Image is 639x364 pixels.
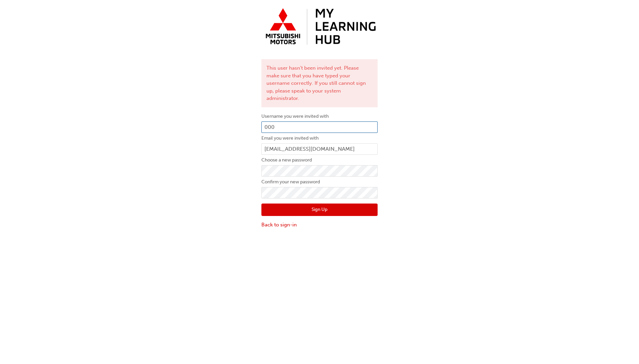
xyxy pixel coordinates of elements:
[261,134,378,142] label: Email you were invited with
[261,121,378,133] input: Username
[261,204,378,216] button: Sign Up
[261,178,378,186] label: Confirm your new password
[261,5,378,49] img: mmal
[261,156,378,164] label: Choose a new password
[261,112,378,120] label: Username you were invited with
[261,221,378,229] a: Back to sign-in
[261,59,378,107] div: This user hasn't been invited yet. Please make sure that you have typed your username correctly. ...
